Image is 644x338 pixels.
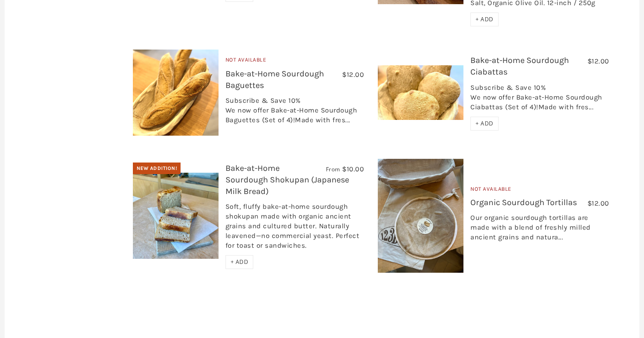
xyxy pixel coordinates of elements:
div: Subscribe & Save 10% We now offer Bake-at-Home Sourdough Ciabattas (Set of 4)!Made with fres... [470,83,609,117]
span: + ADD [475,15,494,23]
span: $10.00 [342,165,364,173]
div: Soft, fluffy bake-at-home sourdough shokupan made with organic ancient grains and cultured butter... [225,202,364,255]
a: Organic Sourdough Tortillas [470,197,577,207]
div: Not Available [225,56,364,68]
div: + ADD [470,13,499,26]
img: Organic Sourdough Tortillas [378,159,463,273]
span: + ADD [475,119,494,127]
div: Subscribe & Save 10% We now offer Bake-at-Home Sourdough Baguettes (Set of 4)!Made with fres... [225,96,364,130]
div: New Addition! [133,163,181,175]
div: + ADD [225,255,254,269]
a: Bake-at-Home Sourdough Baguettes [225,69,324,90]
img: Bake-at-Home Sourdough Baguettes [133,50,219,136]
span: From [326,165,340,173]
div: Not Available [470,185,609,197]
img: Bake-at-Home Sourdough Ciabattas [378,65,463,120]
img: Bake-at-Home Sourdough Shokupan (Japanese Milk Bread) [133,173,219,258]
span: $12.00 [342,70,364,79]
a: Bake-at-Home Sourdough Ciabattas [470,55,569,77]
div: Our organic sourdough tortillas are made with a blend of freshly milled ancient grains and natura... [470,213,609,247]
a: Bake-at-Home Sourdough Shokupan (Japanese Milk Bread) [225,163,349,196]
span: $12.00 [588,57,609,65]
div: + ADD [470,117,499,131]
span: $12.00 [588,199,609,207]
span: + ADD [231,258,249,266]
